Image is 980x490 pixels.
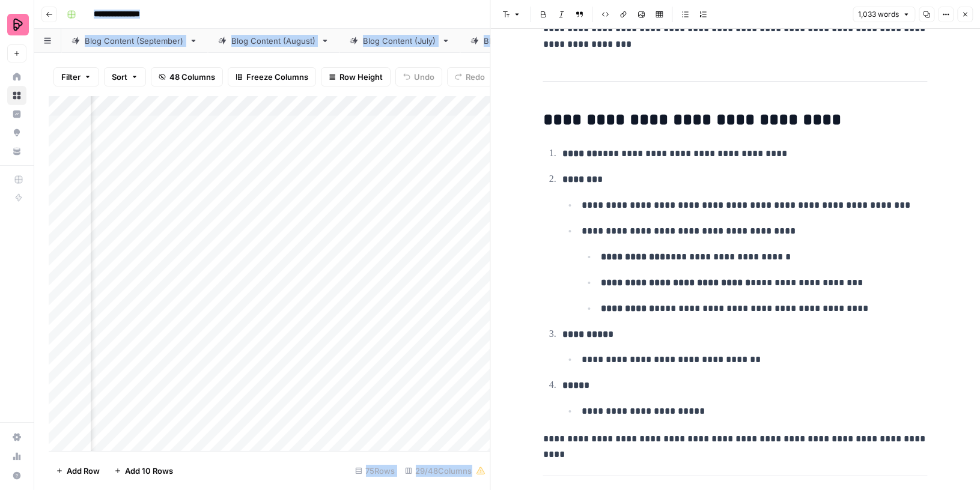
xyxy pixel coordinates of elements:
[7,428,26,447] a: Settings
[7,123,26,142] a: Opportunities
[104,67,146,86] button: Sort
[484,35,558,47] div: Blog Content (April)
[395,67,442,86] button: Undo
[7,142,26,161] a: Your Data
[7,14,29,35] img: Preply Logo
[7,86,26,105] a: Browse
[7,447,26,466] a: Usage
[231,35,316,47] div: Blog Content (August)
[853,7,915,22] button: 1,033 words
[858,9,899,20] span: 1,033 words
[414,71,434,83] span: Undo
[61,71,81,83] span: Filter
[339,71,383,83] span: Row Height
[7,104,26,124] a: Insights
[151,67,223,86] button: 48 Columns
[208,29,339,53] a: Blog Content (August)
[7,67,26,86] a: Home
[49,461,107,480] button: Add Row
[85,35,184,47] div: Blog Content (September)
[447,67,493,86] button: Redo
[246,71,308,83] span: Freeze Columns
[61,29,208,53] a: Blog Content (September)
[67,465,100,477] span: Add Row
[321,67,391,86] button: Row Height
[339,29,460,53] a: Blog Content (July)
[7,10,26,40] button: Workspace: Preply
[460,29,582,53] a: Blog Content (April)
[125,465,173,477] span: Add 10 Rows
[7,466,26,485] button: Help + Support
[400,461,490,480] div: 29/48 Columns
[228,67,316,86] button: Freeze Columns
[112,71,127,83] span: Sort
[169,71,215,83] span: 48 Columns
[53,67,99,86] button: Filter
[363,35,437,47] div: Blog Content (July)
[466,71,485,83] span: Redo
[107,461,180,480] button: Add 10 Rows
[350,461,400,480] div: 75 Rows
